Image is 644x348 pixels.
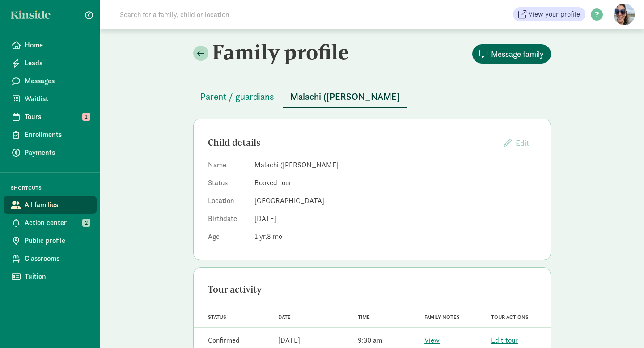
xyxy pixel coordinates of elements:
[25,76,89,86] span: Messages
[424,335,440,345] a: View
[516,138,529,148] span: Edit
[193,39,370,64] h2: Family profile
[283,92,407,102] a: Malachi ([PERSON_NAME]
[4,108,97,126] a: Tours 1
[278,335,300,346] div: [DATE]
[497,133,536,153] button: Edit
[208,213,247,228] dt: Birthdate
[283,86,407,108] button: Malachi ([PERSON_NAME]
[25,111,89,122] span: Tours
[4,54,97,72] a: Leads
[254,195,536,206] dd: [GEOGRAPHIC_DATA]
[25,129,89,140] span: Enrollments
[491,48,544,60] span: Message family
[278,314,291,320] span: Date
[491,314,529,320] span: Tour actions
[25,217,89,228] span: Action center
[4,214,97,232] a: Action center 2
[208,160,247,174] dt: Name
[25,58,89,68] span: Leads
[200,89,274,104] span: Parent / guardians
[25,147,89,158] span: Payments
[114,5,365,23] input: Search for a family, child or location
[208,136,497,150] div: Child details
[424,314,460,320] span: Family notes
[358,314,370,320] span: Time
[491,335,518,345] a: Edit tour
[82,219,90,227] span: 2
[25,253,89,264] span: Classrooms
[25,199,89,210] span: All families
[25,235,89,246] span: Public profile
[208,282,536,297] div: Tour activity
[4,232,97,250] a: Public profile
[208,335,240,346] div: Confirmed
[4,90,97,108] a: Waitlist
[82,113,90,121] span: 1
[528,9,580,20] span: View your profile
[254,160,536,170] dd: Malachi ([PERSON_NAME]
[4,250,97,267] a: Classrooms
[193,86,281,107] button: Parent / guardians
[208,314,226,320] span: Status
[193,92,281,102] a: Parent / guardians
[472,44,551,64] button: Message family
[208,195,247,210] dt: Location
[208,231,247,246] dt: Age
[25,271,89,282] span: Tuition
[4,144,97,161] a: Payments
[513,7,585,21] a: View your profile
[25,93,89,104] span: Waitlist
[208,178,247,192] dt: Status
[4,196,97,214] a: All families
[4,36,97,54] a: Home
[599,305,644,348] iframe: Chat Widget
[290,89,400,104] span: Malachi ([PERSON_NAME]
[254,214,276,223] span: [DATE]
[358,335,382,346] div: 9:30 am
[267,232,282,241] span: 8
[4,72,97,90] a: Messages
[4,267,97,285] a: Tuition
[4,126,97,144] a: Enrollments
[25,40,89,51] span: Home
[254,178,536,188] dd: Booked tour
[254,232,267,241] span: 1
